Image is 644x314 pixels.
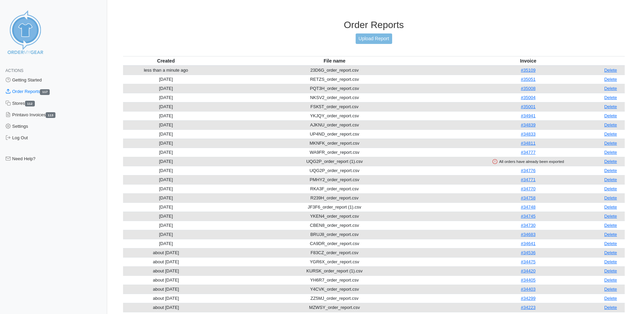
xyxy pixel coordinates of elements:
td: PQT3H_order_report.csv [209,84,460,93]
td: UQG2P_order_report.csv [209,166,460,175]
td: [DATE] [123,175,209,184]
td: NKSV2_order_report.csv [209,93,460,102]
td: YKEN4_order_report.csv [209,212,460,221]
a: #34771 [521,177,535,182]
a: #34770 [521,186,535,191]
a: Delete [604,122,617,127]
td: about [DATE] [123,285,209,294]
a: Delete [604,268,617,273]
a: Delete [604,296,617,301]
a: #34299 [521,296,535,301]
a: Delete [604,159,617,164]
a: Delete [604,177,617,182]
td: YGR6X_order_report.csv [209,257,460,266]
td: RKA3F_order_report.csv [209,184,460,193]
a: Delete [604,241,617,246]
td: [DATE] [123,129,209,139]
a: Delete [604,131,617,137]
a: Delete [604,259,617,264]
a: Delete [604,250,617,255]
td: [DATE] [123,93,209,102]
h3: Order Reports [123,19,625,31]
a: Delete [604,223,617,228]
td: MKNFK_order_report.csv [209,139,460,148]
a: #34833 [521,131,535,137]
td: about [DATE] [123,294,209,303]
a: #34748 [521,204,535,210]
td: [DATE] [123,148,209,157]
td: YH6R7_order_report.csv [209,275,460,285]
td: PMHY2_order_report.csv [209,175,460,184]
td: UP4ND_order_report.csv [209,129,460,139]
td: [DATE] [123,221,209,230]
td: [DATE] [123,102,209,111]
td: F83CZ_order_report.csv [209,248,460,257]
td: [DATE] [123,202,209,212]
a: #34745 [521,214,535,219]
td: [DATE] [123,111,209,120]
span: 117 [40,89,50,95]
a: Delete [604,277,617,283]
td: [DATE] [123,139,209,148]
a: Delete [604,113,617,118]
td: 23D6G_order_report.csv [209,66,460,75]
span: 112 [25,101,35,106]
a: Delete [604,195,617,200]
a: Delete [604,86,617,91]
td: [DATE] [123,239,209,248]
span: 113 [46,112,55,118]
a: Delete [604,68,617,73]
th: File name [209,56,460,66]
a: Delete [604,232,617,237]
a: #35004 [521,95,535,100]
a: #35001 [521,104,535,109]
td: RETZS_order_report.csv [209,75,460,84]
td: about [DATE] [123,266,209,275]
td: about [DATE] [123,257,209,266]
a: #34536 [521,250,535,255]
a: Delete [604,305,617,310]
a: #34811 [521,141,535,146]
td: [DATE] [123,75,209,84]
a: Delete [604,77,617,82]
a: #35109 [521,68,535,73]
td: R239H_order_report.csv [209,193,460,202]
a: Delete [604,168,617,173]
td: about [DATE] [123,275,209,285]
td: [DATE] [123,212,209,221]
td: KURSK_order_report (1).csv [209,266,460,275]
td: MZWSY_order_report.csv [209,303,460,312]
td: YKJQY_order_report.csv [209,111,460,120]
td: AJKNU_order_report.csv [209,120,460,129]
a: Delete [604,95,617,100]
a: #34223 [521,305,535,310]
a: Delete [604,287,617,292]
a: Delete [604,214,617,219]
td: [DATE] [123,184,209,193]
a: Delete [604,104,617,109]
a: Delete [604,186,617,191]
td: less than a minute ago [123,66,209,75]
a: Delete [604,141,617,146]
td: [DATE] [123,120,209,129]
td: [DATE] [123,157,209,166]
a: #35051 [521,77,535,82]
a: Upload Report [356,33,392,44]
a: #34941 [521,113,535,118]
a: #35008 [521,86,535,91]
a: Delete [604,150,617,155]
a: #34475 [521,259,535,264]
div: All orders have already been exported [461,159,595,165]
a: Delete [604,204,617,210]
th: Created [123,56,209,66]
td: ZZ5MJ_order_report.csv [209,294,460,303]
td: CA9DR_order_report.csv [209,239,460,248]
td: FSK5T_order_report.csv [209,102,460,111]
a: #34683 [521,232,535,237]
a: #34403 [521,287,535,292]
a: #34641 [521,241,535,246]
td: CBEN8_order_report.csv [209,221,460,230]
td: JF3F6_order_report (1).csv [209,202,460,212]
a: #34420 [521,268,535,273]
td: [DATE] [123,230,209,239]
